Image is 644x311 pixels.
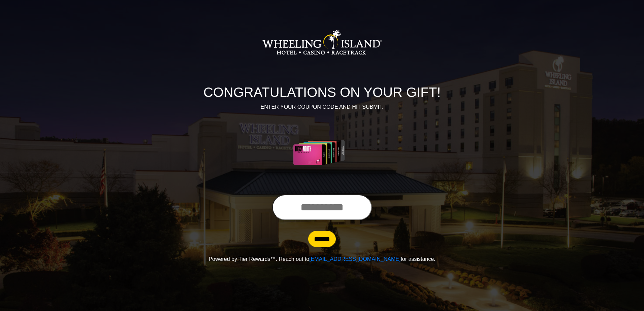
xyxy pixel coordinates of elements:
[262,9,382,76] img: Logo
[309,256,400,262] a: [EMAIL_ADDRESS][DOMAIN_NAME]
[135,103,509,111] p: ENTER YOUR COUPON CODE AND HIT SUBMIT:
[208,256,435,262] span: Powered by Tier Rewards™. Reach out to for assistance.
[277,119,367,186] img: Center Image
[135,84,509,100] h1: CONGRATULATIONS ON YOUR GIFT!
